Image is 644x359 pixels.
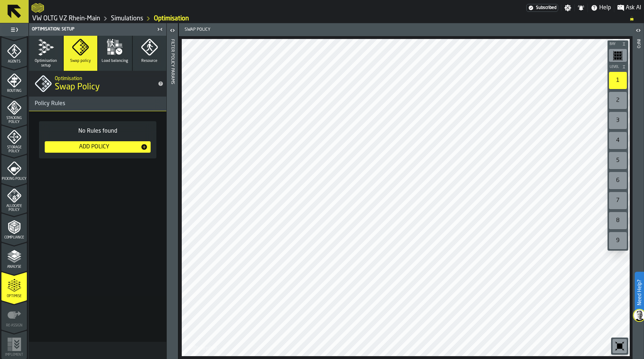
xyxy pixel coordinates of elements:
[1,265,27,269] span: Analyse
[183,340,224,355] a: logo-header
[526,4,558,12] div: Menu Subscription
[608,231,628,251] div: button-toolbar-undefined
[614,340,625,352] svg: Reset zoom and position
[588,4,614,12] label: button-toggle-Help
[45,127,151,136] div: No Rules found
[1,177,27,181] span: Picking Policy
[608,63,628,70] button: button-
[561,4,574,11] label: button-toggle-Settings
[609,72,627,89] div: 1
[1,25,27,35] label: button-toggle-Toggle Full Menu
[1,146,27,153] span: Storage Policy
[1,213,27,242] li: menu Compliance
[608,151,628,171] div: button-toolbar-undefined
[102,59,128,63] span: Load balancing
[1,89,27,93] span: Routing
[609,212,627,229] div: 8
[609,132,627,149] div: 4
[1,236,27,240] span: Compliance
[167,23,178,359] header: Filter Policy Params
[170,38,175,357] div: Filter Policy Params
[611,338,628,355] div: button-toolbar-undefined
[608,40,628,48] button: button-
[609,152,627,169] div: 5
[1,67,27,95] li: menu Routing
[48,143,141,151] div: Add Policy
[608,110,628,131] div: button-toolbar-undefined
[29,71,166,97] div: title-Swap Policy
[1,125,27,154] li: menu Storage Policy
[35,99,166,108] div: Policy Rules
[608,48,628,63] div: button-toolbar-undefined
[636,38,641,357] div: Info
[526,4,558,12] a: link-to-/wh/i/44979e6c-6f66-405e-9874-c1e29f02a54a/settings/billing
[633,23,644,359] header: Info
[167,25,177,38] label: button-toggle-Open
[609,112,627,129] div: 3
[141,59,157,63] span: Resource
[1,204,27,212] span: Allocate Policy
[608,131,628,151] div: button-toolbar-undefined
[1,37,27,66] li: menu Agents
[1,353,27,357] span: Implement
[608,65,620,69] span: Level
[609,172,627,189] div: 6
[1,184,27,212] li: menu Allocate Policy
[31,14,641,23] nav: Breadcrumb
[608,70,628,90] div: button-toolbar-undefined
[635,272,643,313] label: Need Help?
[111,15,143,23] a: link-to-/wh/i/44979e6c-6f66-405e-9874-c1e29f02a54a
[608,191,628,211] div: button-toolbar-undefined
[626,4,641,12] span: Ask AI
[45,141,151,153] button: button-Add Policy
[32,59,60,68] span: Optimisation setup
[182,27,407,32] span: Swap policy
[1,116,27,124] span: Stacking Policy
[154,15,189,23] a: link-to-/wh/i/44979e6c-6f66-405e-9874-c1e29f02a54a/simulations/2cb18342-445c-46db-90a9-159ac2620fe0
[608,90,628,110] div: button-toolbar-undefined
[575,4,587,11] label: button-toggle-Notifications
[55,82,100,93] span: Swap Policy
[70,59,91,63] span: Swap policy
[609,92,627,109] div: 2
[55,74,152,82] h2: Sub Title
[29,97,166,111] h3: title-section-[object Object]
[155,25,165,34] label: button-toggle-Close me
[1,294,27,298] span: Optimise
[1,96,27,124] li: menu Stacking Policy
[608,42,620,46] span: Bay
[609,192,627,209] div: 7
[1,8,27,36] li: menu Heatmaps
[1,154,27,183] li: menu Picking Policy
[614,4,644,12] label: button-toggle-Ask AI
[1,60,27,64] span: Agents
[1,301,27,330] li: menu Re-assign
[609,232,627,249] div: 9
[1,242,27,271] li: menu Analyse
[32,27,74,32] span: Optimisation: Setup
[31,1,44,14] a: logo-header
[1,324,27,328] span: Re-assign
[536,5,556,10] span: Subscribed
[608,211,628,231] div: button-toolbar-undefined
[633,25,643,38] label: button-toggle-Open
[32,15,100,23] a: link-to-/wh/i/44979e6c-6f66-405e-9874-c1e29f02a54a
[608,171,628,191] div: button-toolbar-undefined
[1,330,27,359] li: menu Implement
[599,4,611,12] span: Help
[1,272,27,300] li: menu Optimise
